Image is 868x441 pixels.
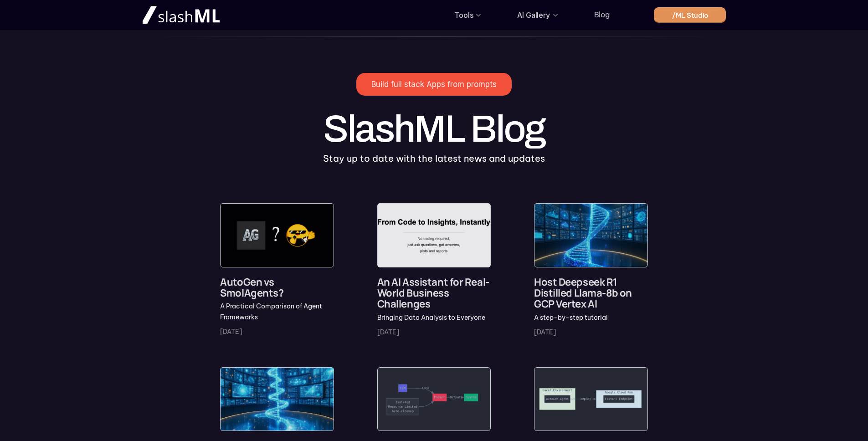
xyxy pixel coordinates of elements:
[371,80,497,89] p: Build full stack Apps from prompts
[214,203,340,336] a: AutoGen vs SmolAgents?A Practical Comparison of Agent Frameworks[DATE]
[454,8,473,22] p: Tools
[323,109,545,148] h1: SlashML Blog
[654,7,726,23] a: /ML Studio
[528,203,654,337] a: Host Deepseek R1 Distilled Llama-8b on GCP Vertex AIA step-by-step tutorial[DATE]
[377,277,491,310] h4: An AI Assistant for Real-World Business Challenges
[672,10,709,20] p: /ML Studio
[534,312,648,323] p: A step-by-step tutorial
[220,301,334,323] p: A Practical Comparison of Agent Frameworks
[517,8,550,22] p: AI Gallery
[220,277,334,298] h4: AutoGen vs SmolAgents?
[377,328,399,337] p: [DATE]
[220,327,242,336] p: [DATE]
[356,73,512,96] a: Build full stack Apps from prompts
[534,277,648,310] h4: Host Deepseek R1 Distilled Llama-8b on GCP Vertex AI
[594,10,610,19] a: Blog
[534,328,556,337] p: [DATE]
[371,203,497,337] a: An AI Assistant for Real-World Business ChallengesBringing Data Analysis to Everyone[DATE]
[377,312,491,323] p: Bringing Data Analysis to Everyone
